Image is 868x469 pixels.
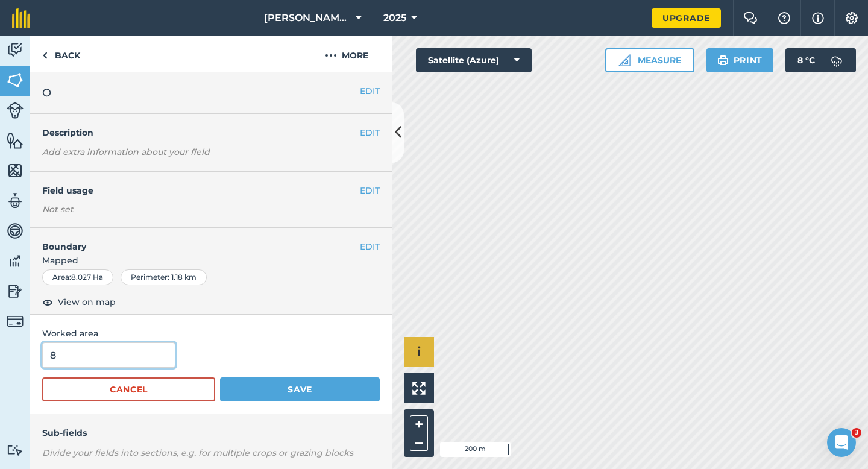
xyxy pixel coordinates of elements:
[383,11,406,25] span: 2025
[42,295,116,309] button: View on map
[42,126,380,139] h4: Description
[58,295,116,309] span: View on map
[404,337,434,367] button: i
[360,84,380,98] button: EDIT
[7,313,24,330] img: svg+xml;base64,PD94bWwgdmVyc2lvbj0iMS4wIiBlbmNvZGluZz0idXRmLTgiPz4KPCEtLSBHZW5lcmF0b3I6IEFkb2JlIE...
[301,36,392,72] button: More
[42,447,353,458] em: Divide your fields into sections, e.g. for multiple crops or grazing blocks
[264,11,351,25] span: [PERSON_NAME] & Sons Farming LTD
[30,228,360,253] h4: Boundary
[360,240,380,253] button: EDIT
[706,48,774,72] button: Print
[7,162,24,180] img: svg+xml;base64,PHN2ZyB4bWxucz0iaHR0cDovL3d3dy53My5vcmcvMjAwMC9zdmciIHdpZHRoPSI1NiIgaGVpZ2h0PSI2MC...
[360,184,380,197] button: EDIT
[812,11,824,25] img: svg+xml;base64,PHN2ZyB4bWxucz0iaHR0cDovL3d3dy53My5vcmcvMjAwMC9zdmciIHdpZHRoPSIxNyIgaGVpZ2h0PSIxNy...
[827,428,856,457] iframe: Intercom live chat
[42,327,380,340] span: Worked area
[7,192,24,210] img: svg+xml;base64,PD94bWwgdmVyc2lvbj0iMS4wIiBlbmNvZGluZz0idXRmLTgiPz4KPCEtLSBHZW5lcmF0b3I6IEFkb2JlIE...
[618,54,631,66] img: Ruler icon
[42,48,48,63] img: svg+xml;base64,PHN2ZyB4bWxucz0iaHR0cDovL3d3dy53My5vcmcvMjAwMC9zdmciIHdpZHRoPSI5IiBoZWlnaHQ9IjI0Ii...
[42,269,113,285] div: Area : 8.027 Ha
[844,12,859,24] img: A cog icon
[417,344,421,359] span: i
[7,71,24,89] img: svg+xml;base64,PHN2ZyB4bWxucz0iaHR0cDovL3d3dy53My5vcmcvMjAwMC9zdmciIHdpZHRoPSI1NiIgaGVpZ2h0PSI2MC...
[852,428,861,438] span: 3
[743,12,758,24] img: Two speech bubbles overlapping with the left bubble in the forefront
[7,282,24,300] img: svg+xml;base64,PD94bWwgdmVyc2lvbj0iMS4wIiBlbmNvZGluZz0idXRmLTgiPz4KPCEtLSBHZW5lcmF0b3I6IEFkb2JlIE...
[717,53,729,68] img: svg+xml;base64,PHN2ZyB4bWxucz0iaHR0cDovL3d3dy53My5vcmcvMjAwMC9zdmciIHdpZHRoPSIxOSIgaGVpZ2h0PSIyNC...
[42,377,215,401] button: Cancel
[30,426,392,439] h4: Sub-fields
[785,48,856,72] button: 8 °C
[30,36,92,72] a: Back
[7,102,24,119] img: svg+xml;base64,PD94bWwgdmVyc2lvbj0iMS4wIiBlbmNvZGluZz0idXRmLTgiPz4KPCEtLSBHZW5lcmF0b3I6IEFkb2JlIE...
[825,48,849,72] img: svg+xml;base64,PD94bWwgdmVyc2lvbj0iMS4wIiBlbmNvZGluZz0idXRmLTgiPz4KPCEtLSBHZW5lcmF0b3I6IEFkb2JlIE...
[360,126,380,139] button: EDIT
[652,8,721,28] a: Upgrade
[42,203,380,215] div: Not set
[325,48,337,63] img: svg+xml;base64,PHN2ZyB4bWxucz0iaHR0cDovL3d3dy53My5vcmcvMjAwMC9zdmciIHdpZHRoPSIyMCIgaGVpZ2h0PSIyNC...
[121,269,207,285] div: Perimeter : 1.18 km
[410,433,428,451] button: –
[7,444,24,456] img: svg+xml;base64,PD94bWwgdmVyc2lvbj0iMS4wIiBlbmNvZGluZz0idXRmLTgiPz4KPCEtLSBHZW5lcmF0b3I6IEFkb2JlIE...
[42,84,51,101] span: O
[220,377,380,401] button: Save
[42,146,210,157] em: Add extra information about your field
[410,415,428,433] button: +
[12,8,30,28] img: fieldmargin Logo
[797,48,815,72] span: 8 ° C
[42,295,53,309] img: svg+xml;base64,PHN2ZyB4bWxucz0iaHR0cDovL3d3dy53My5vcmcvMjAwMC9zdmciIHdpZHRoPSIxOCIgaGVpZ2h0PSIyNC...
[7,131,24,150] img: svg+xml;base64,PHN2ZyB4bWxucz0iaHR0cDovL3d3dy53My5vcmcvMjAwMC9zdmciIHdpZHRoPSI1NiIgaGVpZ2h0PSI2MC...
[416,48,532,72] button: Satellite (Azure)
[412,382,426,395] img: Four arrows, one pointing top left, one top right, one bottom right and the last bottom left
[777,12,791,24] img: A question mark icon
[7,41,24,59] img: svg+xml;base64,PD94bWwgdmVyc2lvbj0iMS4wIiBlbmNvZGluZz0idXRmLTgiPz4KPCEtLSBHZW5lcmF0b3I6IEFkb2JlIE...
[30,254,392,267] span: Mapped
[605,48,694,72] button: Measure
[7,222,24,240] img: svg+xml;base64,PD94bWwgdmVyc2lvbj0iMS4wIiBlbmNvZGluZz0idXRmLTgiPz4KPCEtLSBHZW5lcmF0b3I6IEFkb2JlIE...
[7,252,24,270] img: svg+xml;base64,PD94bWwgdmVyc2lvbj0iMS4wIiBlbmNvZGluZz0idXRmLTgiPz4KPCEtLSBHZW5lcmF0b3I6IEFkb2JlIE...
[42,184,360,197] h4: Field usage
